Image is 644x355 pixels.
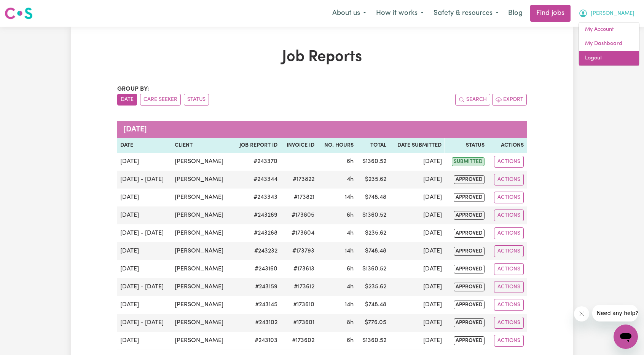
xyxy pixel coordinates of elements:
button: Search [455,94,490,106]
span: approved [454,283,485,291]
td: [DATE] - [DATE] [117,224,172,242]
td: # 243370 [232,153,280,171]
button: Actions [494,156,524,168]
td: # 243268 [232,224,280,242]
span: approved [454,336,485,345]
a: Blog [504,5,527,22]
td: [DATE] [389,206,445,224]
td: #173804 [281,224,318,242]
td: $ 1360.52 [357,153,390,171]
button: Actions [494,317,524,329]
td: # 243103 [232,332,280,350]
span: Group by: [117,86,149,92]
a: Careseekers logo [5,5,33,22]
button: About us [327,5,371,21]
a: Logout [579,51,639,66]
span: approved [454,301,485,309]
td: [PERSON_NAME] [172,278,232,296]
td: [DATE] [389,189,445,206]
th: Client [172,138,232,153]
button: Actions [494,335,524,347]
button: Safety & resources [429,5,504,21]
td: [DATE] [389,332,445,350]
iframe: Message from company [592,305,638,321]
button: sort invoices by paid status [184,94,209,106]
th: Total [357,138,390,153]
td: #173613 [281,260,318,278]
th: Date Submitted [389,138,445,153]
td: #173793 [281,242,318,260]
button: Actions [494,192,524,203]
span: submitted [452,157,485,166]
td: $ 1360.52 [357,206,390,224]
td: [DATE] [389,242,445,260]
td: [PERSON_NAME] [172,260,232,278]
td: [PERSON_NAME] [172,153,232,171]
td: #173822 [281,171,318,189]
button: Actions [494,174,524,185]
td: # 243269 [232,206,280,224]
td: $ 1360.52 [357,260,390,278]
span: [PERSON_NAME] [591,10,634,18]
td: [DATE] - [DATE] [117,314,172,332]
td: [DATE] [389,296,445,314]
span: Need any help? [5,5,46,11]
span: approved [454,175,485,184]
th: Actions [488,138,527,153]
td: # 243160 [232,260,280,278]
span: approved [454,211,485,220]
button: Actions [494,209,524,221]
td: #173612 [281,278,318,296]
span: 8 hours [347,320,354,326]
td: $ 748.48 [357,189,390,206]
span: approved [454,247,485,256]
td: # 243145 [232,296,280,314]
td: [DATE] [389,153,445,171]
button: Actions [494,263,524,275]
a: My Dashboard [579,37,639,51]
button: sort invoices by date [117,94,137,106]
button: My Account [574,5,639,21]
td: # 243343 [232,189,280,206]
td: [PERSON_NAME] [172,206,232,224]
td: $ 1360.52 [357,332,390,350]
td: $ 776.05 [357,314,390,332]
td: #173601 [281,314,318,332]
button: sort invoices by care seeker [140,94,181,106]
td: #173805 [281,206,318,224]
div: My Account [579,22,639,66]
td: # 243344 [232,171,280,189]
th: Status [445,138,488,153]
a: Find jobs [530,5,571,22]
td: [DATE] [389,260,445,278]
td: [PERSON_NAME] [172,314,232,332]
td: # 243159 [232,278,280,296]
td: [DATE] [117,260,172,278]
button: Actions [494,299,524,311]
td: [DATE] [389,314,445,332]
span: 14 hours [345,194,354,200]
td: [DATE] [117,206,172,224]
td: $ 235.62 [357,171,390,189]
td: #173821 [281,189,318,206]
th: Date [117,138,172,153]
button: Export [492,94,527,106]
td: #173610 [281,296,318,314]
td: [DATE] [117,242,172,260]
span: 4 hours [347,230,354,236]
th: Job Report ID [232,138,280,153]
button: How it works [371,5,429,21]
td: [PERSON_NAME] [172,296,232,314]
span: approved [454,318,485,327]
span: 4 hours [347,284,354,290]
td: $ 748.48 [357,242,390,260]
td: [PERSON_NAME] [172,242,232,260]
a: My Account [579,22,639,37]
td: [DATE] [389,278,445,296]
td: $ 748.48 [357,296,390,314]
span: 6 hours [347,158,354,165]
img: Careseekers logo [5,6,33,20]
td: $ 235.62 [357,224,390,242]
h1: Job Reports [117,48,527,66]
td: [PERSON_NAME] [172,224,232,242]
